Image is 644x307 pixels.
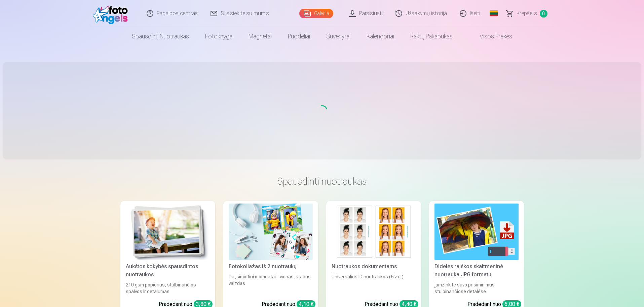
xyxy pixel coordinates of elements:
[318,27,358,46] a: Suvenyrai
[299,9,333,18] a: Galerija
[434,204,519,260] img: Didelės raiškos skaitmeninė nuotrauka JPG formatu
[332,204,416,260] img: Nuotraukos dokumentams
[126,204,210,260] img: Aukštos kokybės spausdintos nuotraukos
[329,263,418,271] div: Nuotraukos dokumentams
[240,27,280,46] a: Magnetai
[229,204,313,260] img: Fotokoliažas iš 2 nuotraukų
[123,263,213,279] div: Aukštos kokybės spausdintos nuotraukos
[329,273,418,295] div: Universalios ID nuotraukos (6 vnt.)
[93,3,131,24] img: /fa2
[461,27,520,46] a: Visos prekės
[402,27,461,46] a: Raktų pakabukas
[280,27,318,46] a: Puodeliai
[432,263,521,279] div: Didelės raiškos skaitmeninė nuotrauka JPG formatu
[226,273,315,295] div: Du įsimintini momentai - vienas įstabus vaizdas
[432,281,521,295] div: Įamžinkite savo prisiminimus stulbinančiose detalėse
[124,27,197,46] a: Spausdinti nuotraukas
[358,27,402,46] a: Kalendoriai
[197,27,240,46] a: Fotoknyga
[126,175,519,187] h3: Spausdinti nuotraukas
[517,9,537,18] span: Krepšelis
[123,281,213,295] div: 210 gsm popierius, stulbinančios spalvos ir detalumas
[226,263,315,271] div: Fotokoliažas iš 2 nuotraukų
[540,10,547,18] span: 0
